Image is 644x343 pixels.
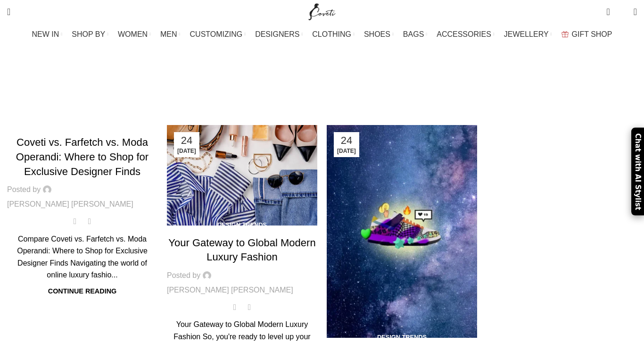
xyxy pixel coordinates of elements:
a: SHOES [364,25,394,44]
span: CLOTHING [312,30,351,39]
span: BAGS [403,30,424,39]
span: Articles Posted by [PERSON_NAME] [PERSON_NAME] [239,87,435,95]
a: NEW IN [32,25,63,44]
a: GIFT SHOP [561,25,612,44]
a: MEN [160,25,180,44]
a: [PERSON_NAME] [PERSON_NAME] [167,284,293,296]
h1: Posts by [109,55,536,80]
a: Design trends [217,221,267,228]
a: SHOP BY [72,25,108,44]
span: [DATE] [337,148,356,154]
div: Compare Coveti vs. Farfetch vs. Moda Operandi: Where to Shop for Exclusive Designer Finds Navigat... [7,233,157,281]
a: CLOTHING [312,25,355,44]
a: Your Gateway to Global Modern Luxury Fashion [168,237,315,263]
span: 0 [607,5,614,12]
img: author-avatar [203,271,211,280]
div: My Wishlist [617,2,627,21]
span: Posted by [7,184,41,196]
span: 0 [250,301,257,308]
a: 0 [85,215,95,227]
a: Search [2,2,15,21]
a: [PERSON_NAME] [PERSON_NAME] [188,56,535,79]
img: GiftBag [561,31,569,37]
div: Main navigation [2,25,642,44]
a: Home [209,87,229,95]
a: Continue reading [48,287,117,295]
a: ACCESSORIES [437,25,495,44]
span: Posted by [167,269,200,282]
a: 0 [602,2,614,21]
span: 0 [619,9,626,17]
span: [DATE] [177,148,196,154]
span: 0 [90,215,97,222]
a: Design trends [377,334,427,341]
a: BAGS [403,25,427,44]
a: Fashion Trends [56,121,109,128]
a: DESIGNERS [255,25,303,44]
span: JEWELLERY [504,30,549,39]
span: GIFT SHOP [572,30,612,39]
span: MEN [160,30,177,39]
span: SHOES [364,30,390,39]
span: SHOP BY [72,30,105,39]
span: 24 [177,135,196,146]
img: author-avatar [43,185,51,194]
span: CUSTOMIZING [190,30,243,39]
a: CUSTOMIZING [190,25,246,44]
a: Site logo [306,7,338,15]
a: [PERSON_NAME] [PERSON_NAME] [7,198,133,210]
span: DESIGNERS [255,30,299,39]
a: WOMEN [118,25,151,44]
span: 24 [337,135,356,146]
span: WOMEN [118,30,148,39]
span: NEW IN [32,30,59,39]
a: JEWELLERY [504,25,552,44]
span: ACCESSORIES [437,30,491,39]
a: Coveti vs. Farfetch vs. Moda Operandi: Where to Shop for Exclusive Designer Finds [16,136,149,177]
a: 0 [245,301,255,313]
